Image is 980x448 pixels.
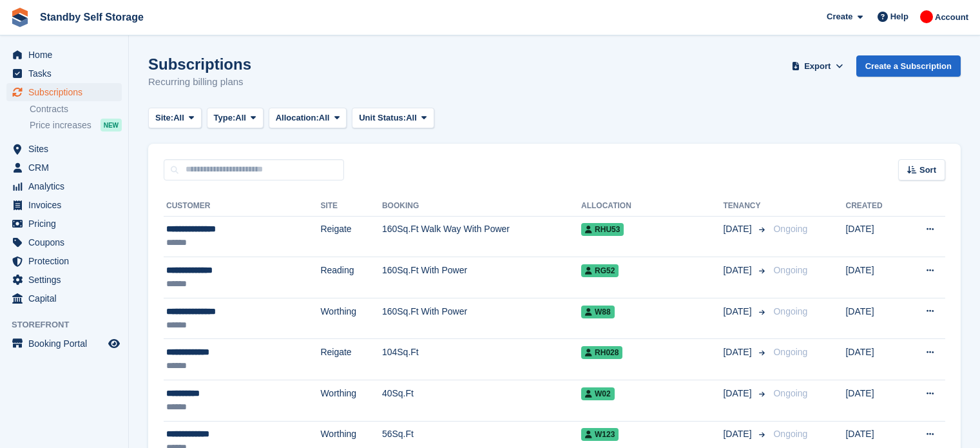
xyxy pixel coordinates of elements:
a: menu [6,233,122,251]
td: [DATE] [845,216,903,257]
td: Reigate [320,216,382,257]
a: Preview store [106,336,122,351]
span: All [319,112,330,124]
span: RG52 [581,264,619,277]
span: [DATE] [723,427,754,441]
a: menu [6,252,122,270]
img: Aaron Winter [920,10,933,23]
button: Site: All [148,108,202,129]
span: Settings [28,271,106,289]
span: Capital [28,289,106,307]
a: Standby Self Storage [35,6,149,28]
span: [DATE] [723,264,754,277]
button: Unit Status: All [352,108,434,129]
td: 160Sq.Ft With Power [382,298,581,339]
a: menu [6,140,122,158]
a: menu [6,196,122,214]
span: Account [935,11,968,24]
span: Protection [28,252,106,270]
span: Coupons [28,233,106,251]
td: Worthing [320,298,382,339]
a: menu [6,83,122,101]
div: NEW [101,119,122,131]
span: [DATE] [723,305,754,318]
span: [DATE] [723,346,754,359]
span: [DATE] [723,387,754,400]
span: [DATE] [723,222,754,236]
span: Type: [214,112,236,124]
button: Allocation: All [269,108,347,129]
button: Export [789,55,846,77]
a: menu [6,335,122,353]
span: W02 [581,387,615,400]
span: Site: [155,112,173,124]
span: All [406,112,417,124]
a: menu [6,215,122,233]
span: Storefront [12,318,128,331]
button: Type: All [207,108,264,129]
td: Reigate [320,339,382,380]
a: Contracts [30,103,122,115]
a: Create a Subscription [856,55,961,77]
td: Reading [320,257,382,298]
span: Create [827,10,852,23]
span: Sites [28,140,106,158]
span: Booking Portal [28,335,106,353]
td: Worthing [320,380,382,422]
a: Price increases NEW [30,118,122,132]
td: [DATE] [845,339,903,380]
span: Ongoing [773,306,807,317]
span: Pricing [28,215,106,233]
td: [DATE] [845,298,903,339]
span: Analytics [28,177,106,195]
th: Booking [382,196,581,217]
td: 104Sq.Ft [382,339,581,380]
td: 40Sq.Ft [382,380,581,422]
span: CRM [28,159,106,177]
h1: Subscriptions [148,55,251,73]
span: Subscriptions [28,83,106,101]
span: Help [890,10,908,23]
th: Customer [164,196,320,217]
span: All [235,112,246,124]
span: RH028 [581,346,622,359]
span: RHU53 [581,223,624,236]
span: Unit Status: [359,112,406,124]
span: Allocation: [276,112,319,124]
td: 160Sq.Ft Walk Way With Power [382,216,581,257]
td: [DATE] [845,380,903,422]
span: Export [804,60,831,73]
a: menu [6,46,122,64]
span: Price increases [30,119,91,131]
span: Invoices [28,196,106,214]
a: menu [6,177,122,195]
th: Allocation [581,196,723,217]
a: menu [6,64,122,83]
span: W88 [581,306,615,318]
td: 160Sq.Ft With Power [382,257,581,298]
a: menu [6,159,122,177]
span: Ongoing [773,224,807,234]
a: menu [6,289,122,307]
span: Ongoing [773,388,807,398]
th: Created [845,196,903,217]
span: Home [28,46,106,64]
span: Ongoing [773,347,807,357]
td: [DATE] [845,257,903,298]
span: Ongoing [773,265,807,275]
th: Tenancy [723,196,768,217]
span: W123 [581,428,619,441]
a: menu [6,271,122,289]
span: Ongoing [773,429,807,439]
span: Tasks [28,64,106,83]
th: Site [320,196,382,217]
img: stora-icon-8386f47178a22dfd0bd8f6a31ec36ba5ce8667c1dd55bd0f319d3a0aa187defe.svg [10,8,30,27]
span: All [173,112,184,124]
p: Recurring billing plans [148,75,251,90]
span: Sort [919,164,936,177]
